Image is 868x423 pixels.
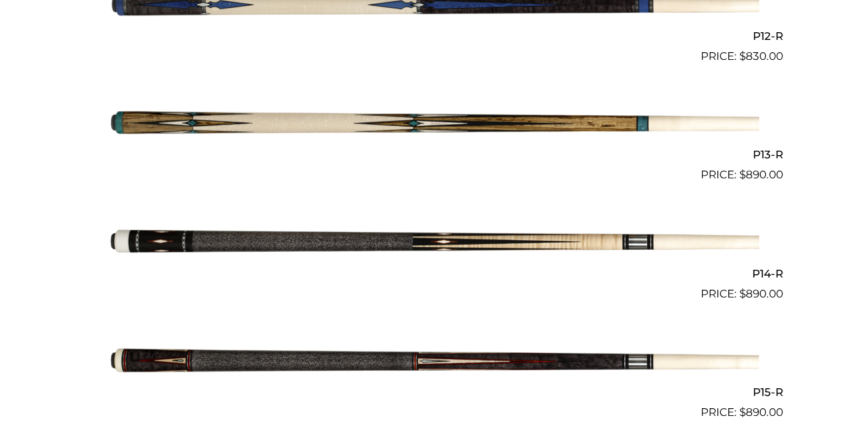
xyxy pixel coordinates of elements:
[739,406,783,418] bdi: 890.00
[739,168,783,181] bdi: 890.00
[86,381,783,404] h2: P15-R
[739,50,746,62] span: $
[739,50,783,62] bdi: 830.00
[86,70,783,183] a: P13-R $890.00
[86,261,783,285] h2: P14-R
[86,189,783,302] a: P14-R $890.00
[739,168,746,181] span: $
[86,143,783,167] h2: P13-R
[109,189,759,297] img: P14-R
[739,287,746,300] span: $
[739,287,783,300] bdi: 890.00
[109,308,759,416] img: P15-R
[109,70,759,178] img: P13-R
[739,406,746,418] span: $
[86,24,783,48] h2: P12-R
[86,308,783,421] a: P15-R $890.00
